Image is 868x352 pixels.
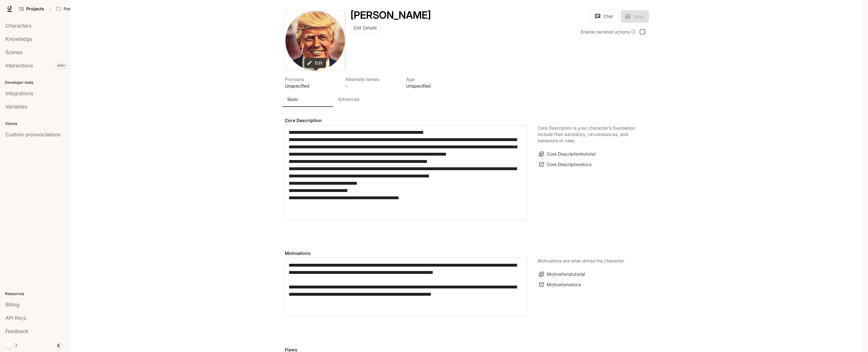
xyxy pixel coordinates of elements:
p: - [345,83,399,89]
div: label [285,125,528,220]
a: Core Descriptiondocs [538,159,593,170]
button: Edit [304,58,326,68]
a: Motivationsdocs [538,280,583,290]
button: Open character details dialog [345,76,399,89]
button: Open character details dialog [406,76,459,89]
p: Basic [287,96,298,102]
span: Projects [26,6,44,12]
p: Pen Pals [Production] [64,6,99,12]
p: Pronouns [285,76,338,83]
button: Open character details dialog [351,10,431,20]
p: Advanced [338,96,359,102]
button: Motivationstutorial [538,269,587,280]
button: Chat [591,10,618,23]
p: Age [406,76,459,83]
p: Alternate names [345,76,399,83]
div: Avatar image [285,10,345,71]
p: Motivations are what drives the character. [538,258,625,264]
button: Open character details dialog [285,76,338,89]
h4: Motivations [285,250,528,256]
p: Core Description is your character's foundation. Include their backstory, circumstances, and beha... [538,125,639,144]
h1: [PERSON_NAME] [351,9,431,21]
button: Open character avatar dialog [285,10,345,71]
div: Enable narrated actions [581,28,636,35]
button: Edit Details [351,23,380,33]
p: Unspecified [285,83,338,89]
a: Go to projects [16,3,47,15]
button: Open workspace menu [54,3,109,15]
h4: Core Description [285,117,528,124]
p: Unspecified [406,83,459,89]
div: / [47,6,54,12]
button: Core Descriptiontutorial [538,149,597,159]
